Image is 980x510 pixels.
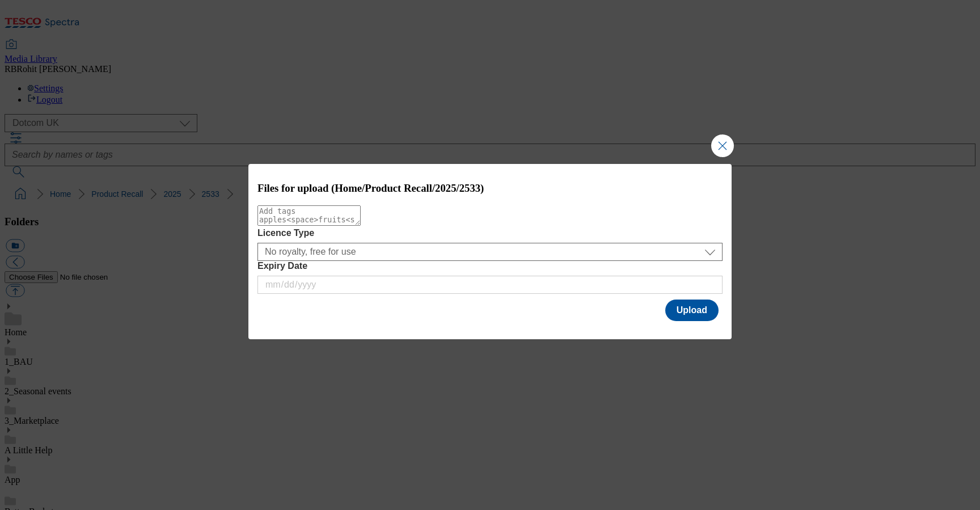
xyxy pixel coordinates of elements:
[711,134,734,157] button: Close Modal
[257,228,723,238] label: Licence Type
[257,182,723,195] h3: Files for upload (Home/Product Recall/2025/2533)
[257,261,723,271] label: Expiry Date
[665,300,719,321] button: Upload
[248,164,732,339] div: Modal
